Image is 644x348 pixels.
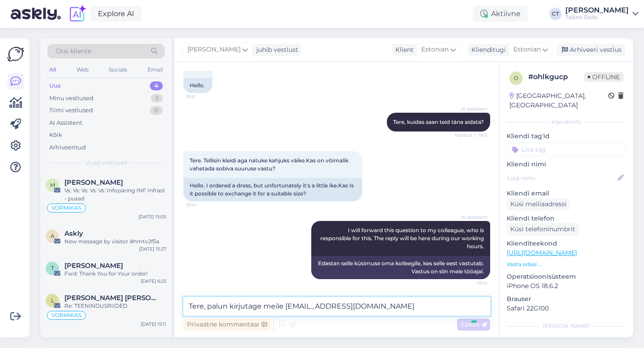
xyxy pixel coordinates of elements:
a: [URL][DOMAIN_NAME] [507,249,577,257]
div: Fwd: Thank You for Your order! [64,270,166,278]
div: Minu vestlused [49,94,93,103]
div: All [47,64,58,76]
span: Nähtud ✓ 19:11 [454,132,487,139]
span: 19:14 [186,202,220,208]
div: Email [146,64,165,76]
a: Explore AI [90,6,142,21]
span: Offline [584,72,623,82]
span: Tere, kuidas saan teid täna aidata? [393,119,484,125]
span: L [51,297,54,304]
p: Kliendi nimi [507,160,626,169]
div: Hello. I ordered a dress, but unfortunately it's a little ike.Kas Is it possible to exchange it f... [183,178,362,201]
div: [GEOGRAPHIC_DATA], [GEOGRAPHIC_DATA] [509,91,608,110]
div: # ohlkgucp [528,72,584,82]
div: juhib vestlust [253,45,298,55]
div: Aktiivne [473,6,528,22]
span: AI Assistent [454,214,487,221]
span: Maris Voltein [64,178,123,187]
span: Otsi kliente [55,47,91,56]
div: Hello. [183,78,212,93]
div: [DATE] 15:27 [139,246,166,252]
span: I will forward this question to my colleague, who is responsible for this. The reply will be here... [320,227,485,250]
span: Liisa Timmi [64,294,157,302]
span: AI Assistent [454,106,487,112]
span: 19:11 [186,93,220,100]
span: Tere. Tellisin kleidi aga natuke kahjuks väike.Kas on võimalik vahetada sobiva suuruse vastu? [190,157,350,172]
div: Re: TEENINDUSRIIDED [64,302,166,310]
p: Brauser [507,294,626,304]
span: T [51,265,54,272]
span: VORMIKAS [51,313,81,318]
a: [PERSON_NAME]Tallinn Dolls [565,7,639,21]
span: 19:14 [454,280,487,286]
div: Web [75,64,90,76]
div: Vs: Vs: Vs: Vs: Vs: Infopäring INF Infrast - pusad [64,187,166,203]
div: Kõik [49,131,62,140]
div: Uus [49,81,61,90]
p: iPhone OS 18.6.2 [507,281,626,291]
span: M [50,182,55,188]
p: Kliendi email [507,189,626,198]
p: Kliendi telefon [507,214,626,223]
input: Lisa nimi [507,173,616,183]
div: Tallinn Dolls [565,14,629,21]
p: Kliendi tag'id [507,132,626,141]
div: [DATE] 6:25 [141,278,166,284]
p: Operatsioonisüsteem [507,272,626,281]
span: A [51,233,55,239]
span: Askly [64,229,83,238]
span: Estonian [421,45,449,55]
span: VORMIKAS [51,205,81,211]
div: 0 [150,106,163,115]
span: Tatjana Vürst [64,262,123,270]
span: Estonian [513,45,541,55]
div: Socials [107,64,129,76]
div: [PERSON_NAME] [565,7,629,14]
div: Kliendi info [507,118,626,126]
p: Vaata edasi ... [507,260,626,268]
div: Edastan selle küsimuse oma kolleegile, kes selle eest vastutab. Vastus on siin meie tööajal. [311,256,490,279]
div: Küsi telefoninumbrit [507,223,579,235]
div: Tiimi vestlused [49,106,93,115]
div: [DATE] 15:05 [139,213,166,220]
p: Märkmed [507,335,626,345]
div: Klient [392,45,414,55]
p: Safari 22G100 [507,304,626,313]
div: AI Assistent [49,119,82,127]
div: Küsi meiliaadressi [507,198,570,210]
div: 4 [150,81,163,90]
img: Askly Logo [7,46,24,63]
input: Lisa tag [507,143,626,156]
p: Klienditeekond [507,239,626,248]
div: [DATE] 15:11 [141,321,166,327]
div: [PERSON_NAME] [507,322,626,330]
div: Klienditugi [468,45,506,55]
div: Arhiveeri vestlus [556,44,625,56]
span: Uued vestlused [85,159,127,167]
div: 3 [151,94,163,103]
span: o [514,75,518,81]
div: Arhiveeritud [49,143,86,152]
img: explore-ai [68,4,87,23]
div: CT [549,8,562,20]
div: New message by visitor #hmtv2f5a [64,238,166,246]
span: [PERSON_NAME] [187,45,241,55]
